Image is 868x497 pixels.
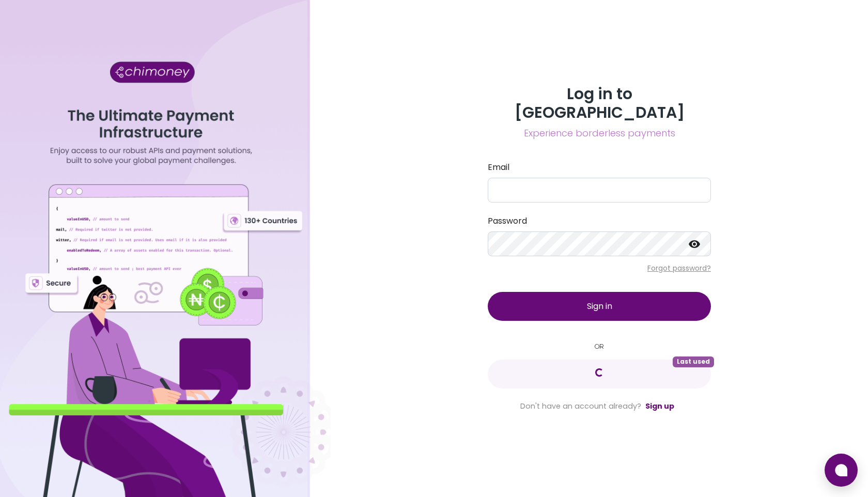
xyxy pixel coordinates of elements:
button: Open chat window [825,454,858,487]
button: Sign in [488,292,711,321]
span: Experience borderless payments [488,126,711,141]
span: Last used [673,356,714,367]
button: Last used [488,360,711,389]
h3: Log in to [GEOGRAPHIC_DATA] [488,85,711,122]
span: Sign in [587,300,612,312]
small: OR [488,341,711,351]
span: Don't have an account already? [520,401,641,411]
label: Password [488,215,711,227]
a: Sign up [645,401,674,411]
p: Forgot password? [488,263,711,273]
label: Email [488,161,711,174]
